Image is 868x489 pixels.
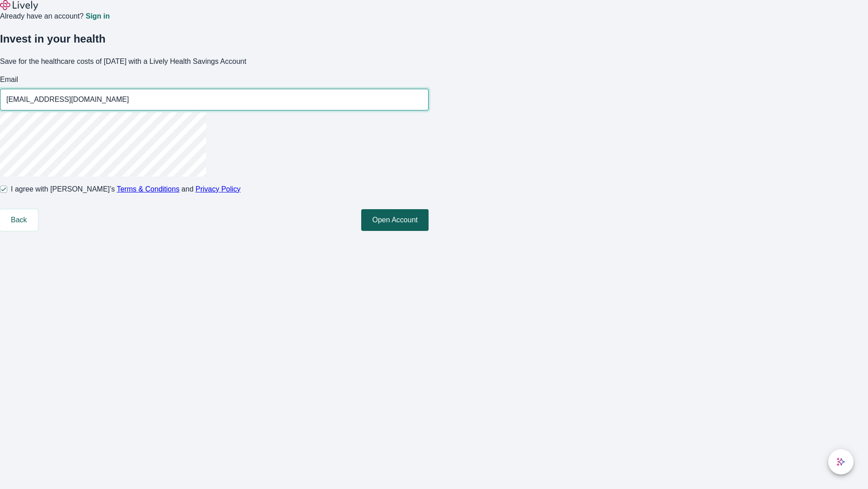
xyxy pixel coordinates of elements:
[85,13,109,20] a: Sign in
[196,185,241,193] a: Privacy Policy
[828,449,854,475] button: chat
[836,457,845,466] svg: Lively AI Assistant
[117,185,179,193] a: Terms & Conditions
[11,184,241,195] span: I agree with [PERSON_NAME]’s and
[361,209,429,231] button: Open Account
